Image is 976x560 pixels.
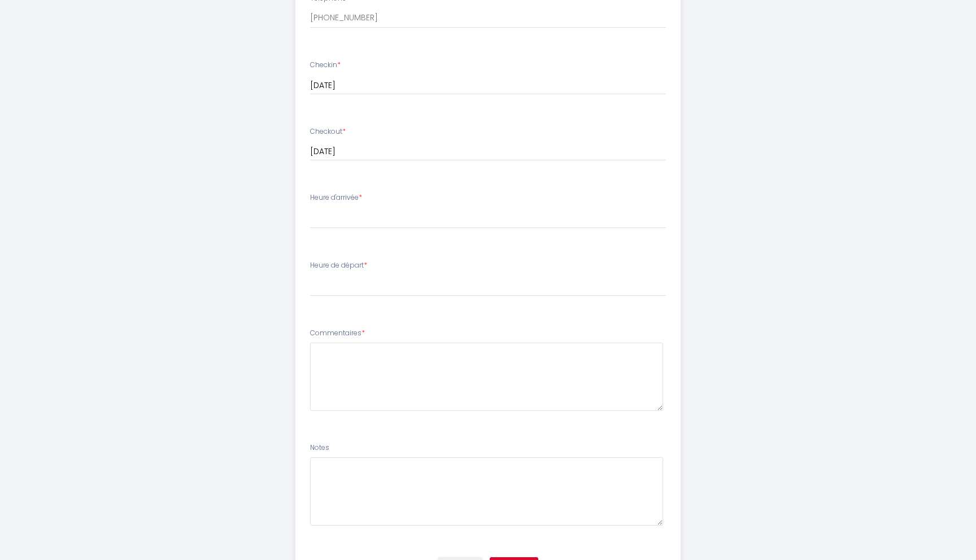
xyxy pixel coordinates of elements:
label: Heure de départ [310,260,367,271]
label: Heure d'arrivée [310,193,362,203]
label: Checkin [310,60,341,71]
label: Commentaires [310,328,365,339]
label: Notes [310,443,329,453]
label: Checkout [310,126,346,137]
